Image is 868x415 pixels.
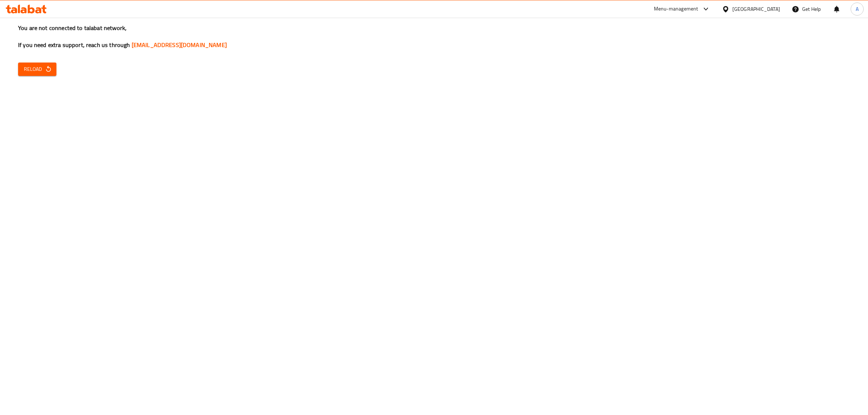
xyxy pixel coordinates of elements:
span: A [856,5,859,13]
h3: You are not connected to talabat network, If you need extra support, reach us through [18,24,850,49]
button: Reload [18,63,56,76]
div: [GEOGRAPHIC_DATA] [732,5,780,13]
span: Reload [24,65,51,74]
a: [EMAIL_ADDRESS][DOMAIN_NAME] [132,39,227,50]
div: Menu-management [654,5,698,13]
